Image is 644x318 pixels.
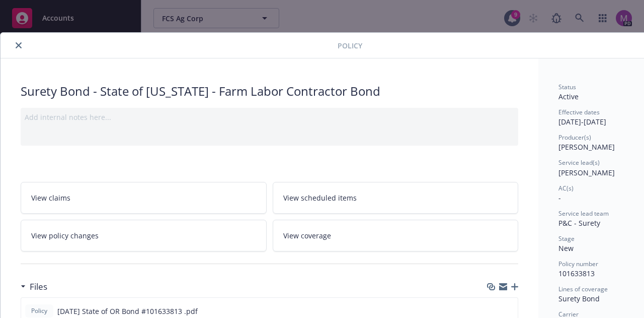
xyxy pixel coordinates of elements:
a: View policy changes [21,220,267,251]
span: Active [558,92,579,101]
div: Surety Bond - State of [US_STATE] - Farm Labor Contractor Bond [21,83,518,100]
span: View coverage [283,230,331,241]
a: View claims [21,182,267,214]
button: download file [489,306,497,316]
span: Policy number [558,260,598,268]
span: [PERSON_NAME] [558,142,615,152]
button: close [13,39,25,51]
span: 101633813 [558,269,595,278]
a: View scheduled items [273,182,519,214]
span: Service lead team [558,209,609,218]
span: View policy changes [31,230,99,241]
span: Policy [29,306,49,315]
span: Producer(s) [558,133,591,142]
span: View scheduled items [283,193,357,203]
span: Effective dates [558,108,600,116]
h3: Files [30,280,47,293]
a: View coverage [273,220,519,251]
span: P&C - Surety [558,218,600,228]
span: Service lead(s) [558,158,600,167]
span: - [558,193,561,203]
span: Policy [338,40,362,51]
span: New [558,243,574,253]
span: Stage [558,234,575,243]
span: Lines of coverage [558,285,608,293]
div: Add internal notes here... [25,112,514,122]
span: [PERSON_NAME] [558,168,615,177]
div: Files [21,280,47,293]
span: Status [558,83,576,91]
button: preview file [505,306,514,316]
span: [DATE] State of OR Bond #101633813 .pdf [57,306,198,316]
span: AC(s) [558,184,574,193]
span: View claims [31,193,70,203]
